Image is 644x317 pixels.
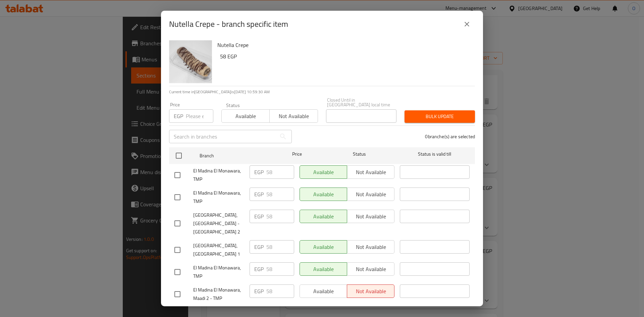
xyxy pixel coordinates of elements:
[425,133,475,140] p: 0 branche(s) are selected
[266,165,294,179] input: Please enter price
[266,210,294,223] input: Please enter price
[193,211,244,236] span: [GEOGRAPHIC_DATA], [GEOGRAPHIC_DATA] - [GEOGRAPHIC_DATA] 2
[193,264,244,280] span: El Madina El Monawara, TMP
[193,167,244,183] span: El Madina El Monawara, TMP
[410,112,470,121] span: Bulk update
[325,150,394,158] span: Status
[254,287,264,295] p: EGP
[169,130,276,143] input: Search in branches
[217,40,470,50] h6: Nutella Crepe
[266,284,294,298] input: Please enter price
[224,111,267,121] span: Available
[266,262,294,276] input: Please enter price
[254,190,264,198] p: EGP
[266,188,294,201] input: Please enter price
[269,109,318,123] button: Not available
[275,150,319,158] span: Price
[186,109,213,123] input: Please enter price
[169,40,212,83] img: Nutella Crepe
[254,212,264,220] p: EGP
[169,89,475,95] p: Current time in [GEOGRAPHIC_DATA] is [DATE] 10:59:30 AM
[193,189,244,206] span: El Madina El Monawara, TMP
[193,286,244,303] span: El Madina El Monawara, Maadi 2 - TMP
[405,110,475,123] button: Bulk update
[169,19,288,30] h2: Nutella Crepe - branch specific item
[254,168,264,176] p: EGP
[272,111,315,121] span: Not available
[193,242,244,258] span: [GEOGRAPHIC_DATA], [GEOGRAPHIC_DATA] 1
[220,52,470,61] h6: 58 EGP
[266,240,294,254] input: Please enter price
[254,265,264,273] p: EGP
[459,16,475,32] button: close
[221,109,270,123] button: Available
[200,152,269,160] span: Branch
[254,243,264,251] p: EGP
[400,150,470,158] span: Status is valid till
[174,112,183,120] p: EGP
